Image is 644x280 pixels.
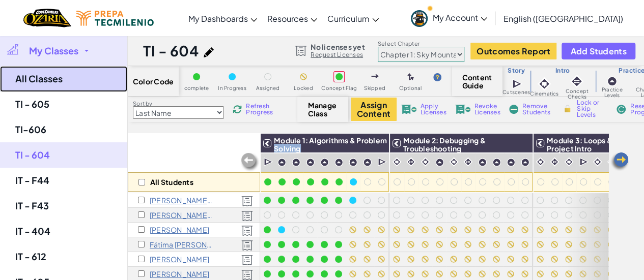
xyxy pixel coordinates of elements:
img: IconInteractive.svg [463,157,473,167]
span: Remove Students [522,103,553,115]
img: IconPracticeLevel.svg [435,158,444,167]
img: IconPracticeLevel.svg [521,158,529,167]
p: Jaime Edwin Ojeda A [150,211,213,219]
img: IconInteractive.svg [406,157,416,167]
img: IconCinematic.svg [421,157,430,167]
img: IconCinematic.svg [593,157,602,167]
img: IconCutscene.svg [579,157,589,167]
button: Outcomes Report [470,43,556,59]
span: Color Code [133,77,174,85]
span: Module 2: Debugging & Troubleshooting [403,136,486,153]
span: Cutscenes [502,89,530,95]
span: Optional [399,85,422,91]
img: IconCinematic.svg [564,157,574,167]
img: IconLock.svg [562,104,573,113]
img: IconOptionalLevel.svg [407,73,414,81]
span: Module 1: Algorithms & Problem Solving [274,136,387,153]
img: IconLicenseRevoke.svg [455,105,470,114]
span: Locked [294,85,313,91]
button: Add Students [562,43,635,59]
p: Nickolle Álvarez Becerril [150,226,209,234]
h3: Intro [530,67,595,75]
a: Resources [262,5,322,32]
img: IconReload.svg [232,104,242,114]
img: IconInteractive.svg [570,74,584,88]
h3: Story [502,67,530,75]
span: Add Students [570,47,626,55]
span: Skipped [364,85,385,91]
img: IconSkippedLevel.svg [371,74,379,78]
h1: TI - 604 [143,41,199,60]
span: Assigned [256,85,280,91]
img: Licensed [241,225,253,236]
a: English ([GEOGRAPHIC_DATA]) [498,5,628,32]
img: IconCutscene.svg [378,157,387,167]
span: My Dashboards [188,13,248,24]
a: Ozaria by CodeCombat logo [23,8,71,28]
span: English ([GEOGRAPHIC_DATA]) [503,13,623,24]
a: My Dashboards [183,5,262,32]
span: My Account [433,12,487,23]
img: IconPracticeLevel.svg [306,158,315,167]
span: Curriculum [327,13,370,24]
p: Diego Ocampo Garcia a [150,196,213,204]
img: IconPracticeLevel.svg [607,76,617,86]
img: Home [23,8,71,28]
span: Resources [267,13,308,24]
img: Licensed [241,196,253,207]
span: Manage Class [308,101,338,117]
span: Revoke Licenses [474,103,500,115]
p: David d [150,255,209,263]
p: Fátima Lizeth Venosa C [150,240,213,248]
img: IconPracticeLevel.svg [492,158,501,167]
img: IconPracticeLevel.svg [507,158,515,167]
img: IconRemoveStudents.svg [509,105,518,114]
span: Lock or Skip Levels [577,100,607,118]
span: Refresh Progress [246,103,277,115]
img: IconCinematic.svg [392,157,402,167]
a: Curriculum [322,5,384,32]
a: My Account [406,2,492,34]
img: IconPracticeLevel.svg [277,158,286,167]
img: IconPracticeLevel.svg [320,158,329,167]
img: Arrow_Left_Inactive.png [240,152,260,172]
img: IconHint.svg [433,73,441,81]
span: Practice Levels [595,87,629,98]
img: IconCinematic.svg [607,157,617,167]
img: IconPracticeLevel.svg [363,158,372,167]
img: IconPracticeLevel.svg [334,158,343,167]
img: Licensed [241,210,253,222]
img: IconReset.svg [616,105,626,114]
span: complete [184,85,209,91]
img: IconCutscene.svg [264,157,273,167]
img: Licensed [241,255,253,266]
p: Juan Pablo D [150,270,209,278]
img: IconCinematic.svg [449,157,459,167]
span: Content Guide [462,73,492,89]
img: IconPracticeLevel.svg [349,158,357,167]
p: All Students [150,178,193,186]
span: Apply Licenses [421,103,446,115]
img: Tecmilenio logo [76,11,154,26]
img: Arrow_Left.png [609,151,630,172]
span: In Progress [218,85,246,91]
img: iconPencil.svg [204,47,214,57]
img: IconCutscene.svg [512,78,523,89]
img: IconPracticeLevel.svg [292,158,300,167]
a: Request Licenses [311,51,365,59]
img: avatar [411,10,428,27]
label: Sort by [133,100,224,108]
img: IconInteractive.svg [550,157,559,167]
span: Cinematics [530,91,558,97]
button: Assign Content [351,98,397,121]
img: IconCinematic.svg [537,77,551,91]
span: Concept Flag [321,85,357,91]
label: Select Chapter [378,40,464,48]
span: No licenses yet [311,43,365,51]
img: IconPracticeLevel.svg [478,158,487,167]
span: My Classes [29,46,78,55]
img: Licensed [241,240,253,251]
span: Concept Checks [558,88,595,100]
img: IconCinematic.svg [536,157,545,167]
